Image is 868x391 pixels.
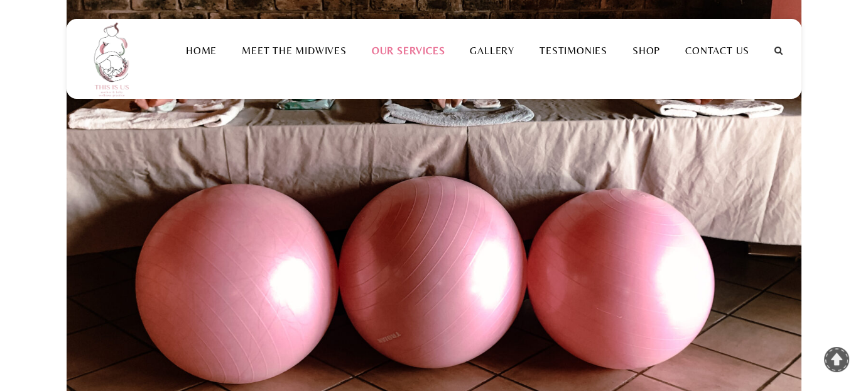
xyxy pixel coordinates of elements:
[824,347,849,372] a: To Top
[527,45,620,57] a: Testimonies
[173,45,229,57] a: Home
[457,45,527,57] a: Gallery
[620,45,673,57] a: Shop
[229,45,359,57] a: Meet the Midwives
[359,45,458,57] a: Our Services
[85,19,142,99] img: This is us practice
[673,45,762,57] a: Contact Us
